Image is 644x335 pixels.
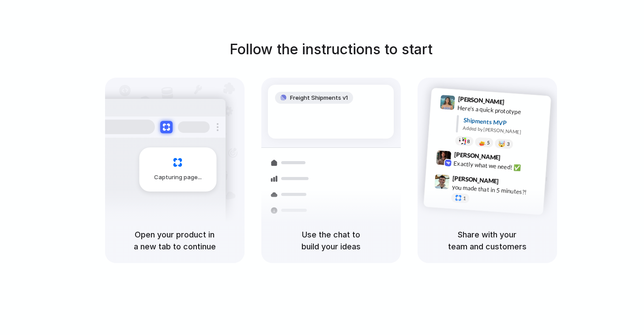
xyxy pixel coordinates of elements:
[428,229,546,252] h5: Share with your team and customers
[503,154,521,164] span: 9:42 AM
[463,196,466,200] span: 1
[452,173,499,186] span: [PERSON_NAME]
[463,124,544,137] div: Added by [PERSON_NAME]
[453,158,542,173] div: Exactly what we need! ✅
[467,139,470,143] span: 8
[457,103,545,118] div: Here's a quick prototype
[272,229,390,252] h5: Use the chat to build your ideas
[230,39,433,60] h1: Follow the instructions to start
[454,149,501,162] span: [PERSON_NAME]
[452,182,540,197] div: you made that in 5 minutes?!
[116,229,234,252] h5: Open your product in a new tab to continue
[506,141,509,146] span: 3
[154,173,203,182] span: Capturing page
[486,140,490,145] span: 5
[463,115,545,130] div: Shipments MVP
[290,94,348,102] span: Freight Shipments v1
[501,177,520,188] span: 9:47 AM
[458,94,505,107] span: [PERSON_NAME]
[498,140,505,147] div: 🤯
[507,98,525,109] span: 9:41 AM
